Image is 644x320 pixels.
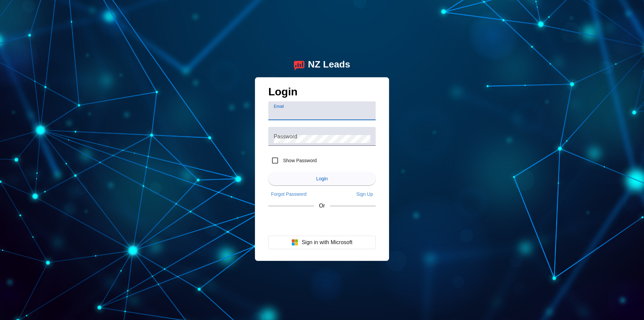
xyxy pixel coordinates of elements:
span: Forgot Password [271,191,307,197]
button: Sign in with Microsoft [268,236,376,249]
img: logo [294,59,305,71]
span: Sign Up [356,191,373,197]
h1: Login [268,86,376,101]
mat-label: Password [274,133,297,139]
button: Login [268,172,376,185]
img: Microsoft logo [291,239,298,246]
label: Show Password [282,157,317,164]
span: Login [316,176,328,181]
mat-label: Email [274,104,284,108]
span: Or [319,203,325,209]
iframe: Sign in with Google Button [265,215,379,230]
a: logoNZ Leads [294,59,350,71]
div: NZ Leads [308,59,350,71]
